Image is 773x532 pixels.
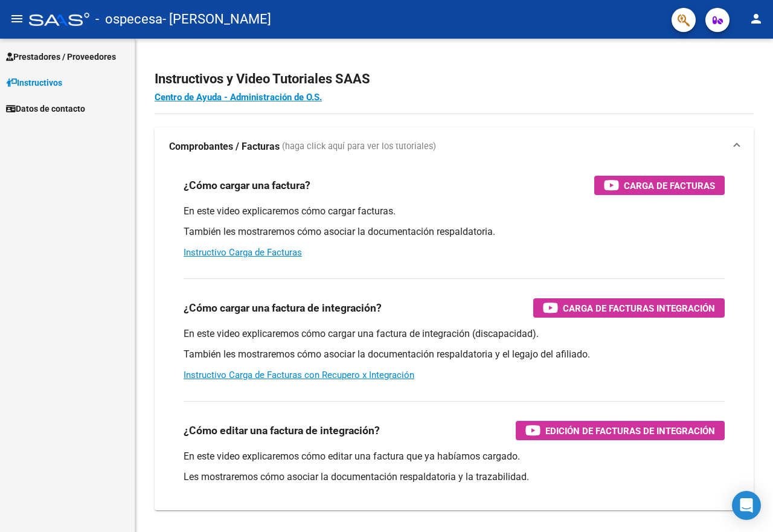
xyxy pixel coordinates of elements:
[516,421,725,440] button: Edición de Facturas de integración
[184,327,725,341] p: En este video explicaremos cómo cargar una factura de integración (discapacidad).
[155,92,322,103] a: Centro de Ayuda - Administración de O.S.
[184,205,725,218] p: En este video explicaremos cómo cargar facturas.
[545,423,715,438] span: Edición de Facturas de integración
[749,11,763,26] mat-icon: person
[6,50,116,63] span: Prestadores / Proveedores
[282,140,436,153] span: (haga click aquí para ver los tutoriales)
[162,6,271,33] span: - [PERSON_NAME]
[155,127,754,166] mat-expansion-panel-header: Comprobantes / Facturas (haga click aquí para ver los tutoriales)
[184,300,382,316] h3: ¿Cómo cargar una factura de integración?
[533,298,725,318] button: Carga de Facturas Integración
[184,348,725,361] p: También les mostraremos cómo asociar la documentación respaldatoria y el legajo del afiliado.
[184,225,725,239] p: También les mostraremos cómo asociar la documentación respaldatoria.
[184,470,725,484] p: Les mostraremos cómo asociar la documentación respaldatoria y la trazabilidad.
[184,370,414,380] a: Instructivo Carga de Facturas con Recupero x Integración
[6,102,85,115] span: Datos de contacto
[184,247,302,258] a: Instructivo Carga de Facturas
[155,166,754,510] div: Comprobantes / Facturas (haga click aquí para ver los tutoriales)
[184,177,310,194] h3: ¿Cómo cargar una factura?
[184,422,380,439] h3: ¿Cómo editar una factura de integración?
[169,140,280,153] strong: Comprobantes / Facturas
[95,6,162,33] span: - ospecesa
[624,178,715,193] span: Carga de Facturas
[184,450,725,463] p: En este video explicaremos cómo editar una factura que ya habíamos cargado.
[155,68,754,91] h2: Instructivos y Video Tutoriales SAAS
[563,301,715,316] span: Carga de Facturas Integración
[6,76,62,89] span: Instructivos
[594,176,725,195] button: Carga de Facturas
[732,491,761,520] div: Open Intercom Messenger
[10,11,24,26] mat-icon: menu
